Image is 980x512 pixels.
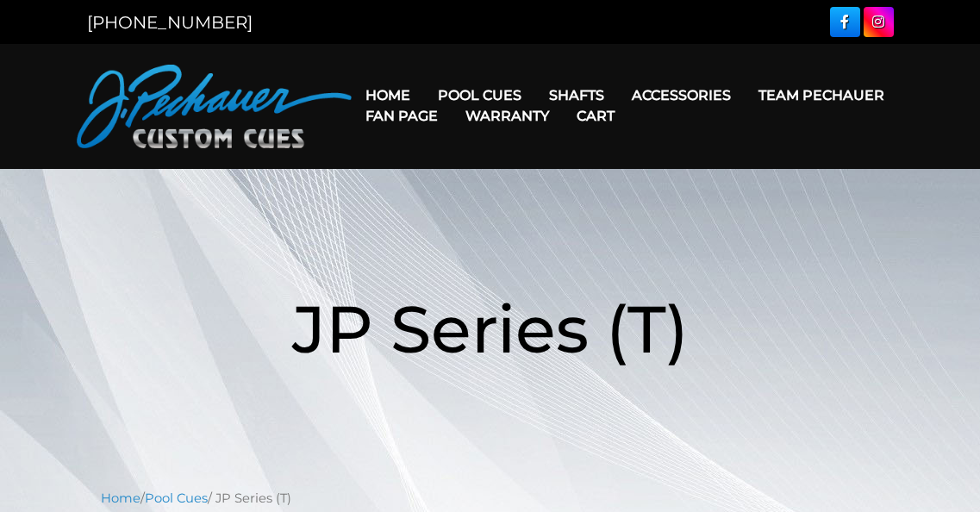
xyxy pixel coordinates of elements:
[563,94,628,138] a: Cart
[292,289,689,369] span: JP Series (T)
[424,73,535,117] a: Pool Cues
[352,73,424,117] a: Home
[101,489,880,508] nav: Breadcrumb
[452,94,563,138] a: Warranty
[535,73,618,117] a: Shafts
[77,65,353,148] img: Pechauer Custom Cues
[618,73,745,117] a: Accessories
[87,12,253,33] a: [PHONE_NUMBER]
[745,73,898,117] a: Team Pechauer
[145,490,208,506] a: Pool Cues
[352,94,452,138] a: Fan Page
[101,490,140,506] a: Home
